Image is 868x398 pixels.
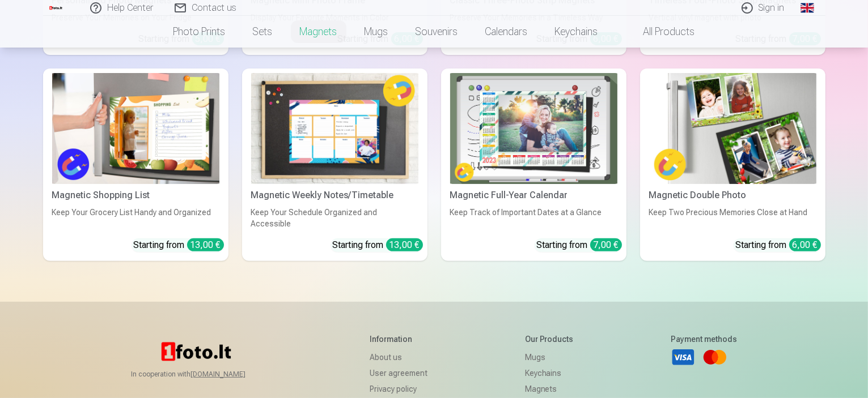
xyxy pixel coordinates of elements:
div: Magnetic Shopping List [48,189,224,202]
a: Sets [239,16,286,48]
div: Starting from [736,238,821,252]
a: Magnetic Shopping ListMagnetic Shopping ListKeep Your Grocery List Handy and OrganizedStarting fr... [43,69,228,262]
a: Keychains [541,16,612,48]
a: Magnets [286,16,351,48]
div: Starting from [333,238,423,252]
a: Mugs [525,349,574,365]
a: Magnetic Double PhotoMagnetic Double PhotoKeep Two Precious Memories Close at HandStarting from 6... [640,69,825,262]
a: Photo prints [160,16,239,48]
a: User agreement [370,365,427,381]
div: Keep Your Grocery List Handy and Organized [48,207,224,229]
a: About us [370,349,427,365]
a: Magnetic Full-Year CalendarMagnetic Full-Year CalendarKeep Track of Important Dates at a GlanceSt... [441,69,626,262]
a: [DOMAIN_NAME] [190,370,273,379]
a: Keychains [525,365,574,381]
div: Magnetic Full-Year Calendar [446,189,622,202]
img: /v2 [48,5,65,11]
a: Privacy policy [370,381,427,397]
img: Magnetic Full-Year Calendar [450,73,617,185]
h5: Our products [525,333,574,345]
div: Magnetic Double Photo [645,189,821,202]
a: All products [612,16,709,48]
div: Starting from [134,238,224,252]
a: Visa [671,345,696,370]
div: 13,00 € [386,238,423,251]
div: 6,00 € [789,238,821,251]
a: Souvenirs [402,16,472,48]
h5: Payment methods [671,333,737,345]
img: Magnetic Shopping List [52,73,219,185]
h5: Information [370,333,427,345]
div: Keep Track of Important Dates at a Glance [446,207,622,229]
div: Starting from [537,238,622,252]
div: Keep Two Precious Memories Close at Hand [645,207,821,229]
img: Magnetic Weekly Notes/Timetable [251,73,418,185]
span: In cooperation with [131,370,273,379]
div: 13,00 € [187,238,224,251]
a: Mastercard [702,345,727,370]
img: Magnetic Double Photo [649,73,816,185]
div: 7,00 € [590,238,622,251]
div: Keep Your Schedule Organized and Accessible [247,207,423,229]
a: Magnets [525,381,574,397]
div: Magnetic Weekly Notes/Timetable [247,189,423,202]
a: Calendars [472,16,541,48]
a: Magnetic Weekly Notes/TimetableMagnetic Weekly Notes/TimetableKeep Your Schedule Organized and Ac... [242,69,427,262]
a: Mugs [351,16,402,48]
